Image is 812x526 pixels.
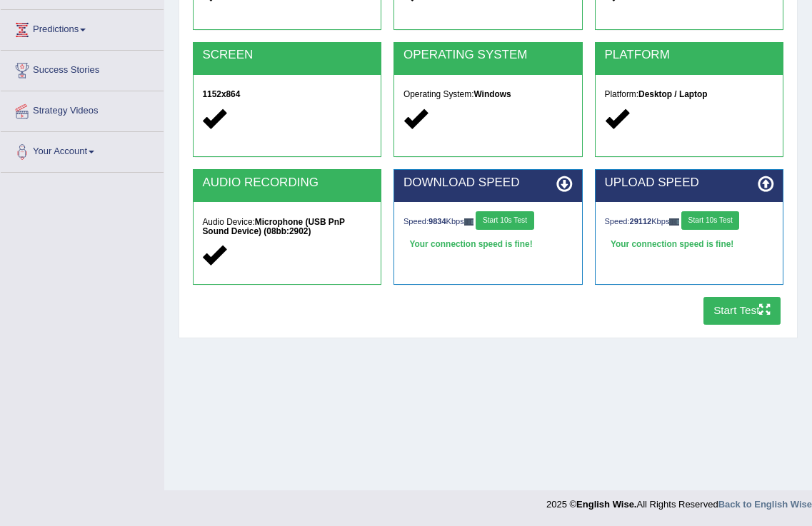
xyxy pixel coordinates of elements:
h5: Operating System: [404,90,573,99]
div: 2025 © All Rights Reserved [546,490,812,511]
a: Success Stories [1,51,164,86]
h2: DOWNLOAD SPEED [404,176,573,190]
strong: Windows [473,89,511,99]
a: Your Account [1,132,164,168]
strong: English Wise. [576,499,636,510]
img: ajax-loader-fb-connection.gif [464,218,474,225]
a: Back to English Wise [718,499,812,510]
a: Predictions [1,10,164,46]
div: Speed: Kbps [605,211,774,233]
div: Your connection speed is fine! [605,236,774,254]
button: Start Test [703,297,781,325]
strong: Desktop / Laptop [638,89,707,99]
div: Your connection speed is fine! [404,236,573,254]
h2: PLATFORM [605,49,774,62]
strong: 9834 [428,217,446,226]
h2: SCREEN [202,49,371,62]
strong: 1152x864 [202,89,240,99]
img: ajax-loader-fb-connection.gif [669,218,679,225]
h2: AUDIO RECORDING [202,176,371,190]
strong: Microphone (USB PnP Sound Device) (08bb:2902) [202,217,344,236]
h2: UPLOAD SPEED [605,176,774,190]
div: Speed: Kbps [404,211,573,233]
h2: OPERATING SYSTEM [404,49,573,62]
a: Strategy Videos [1,91,164,127]
button: Start 10s Test [681,211,739,230]
h5: Audio Device: [202,218,371,236]
strong: 29112 [630,217,652,226]
button: Start 10s Test [476,211,533,230]
h5: Platform: [605,90,774,99]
